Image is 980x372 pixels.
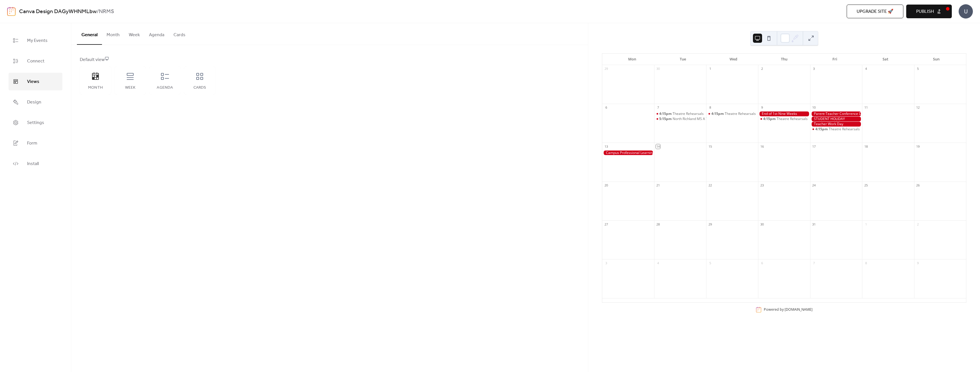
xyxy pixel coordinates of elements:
b: / [97,6,99,17]
div: 29 [708,222,712,226]
div: 24 [812,183,816,188]
div: 10 [812,105,816,110]
div: Wed [708,54,759,65]
img: logo [7,7,16,16]
a: Views [9,73,62,90]
a: [DOMAIN_NAME] [785,307,812,312]
div: 2 [760,67,764,71]
b: NRMS [99,6,114,17]
div: 15 [708,144,712,149]
a: Install [9,155,62,172]
a: Canva Design DAGyWHNMLbw [19,6,97,17]
div: 30 [760,222,764,226]
div: Theatre Rehearsals [654,111,706,116]
button: Week [124,23,144,44]
div: 7 [656,105,660,110]
div: 2 [916,222,920,226]
div: 29 [604,67,608,71]
div: 6 [604,105,608,110]
div: Mon [607,54,658,65]
div: Thu [759,54,810,65]
div: 25 [864,183,868,188]
div: 27 [604,222,608,226]
a: Connect [9,52,62,70]
div: Sat [860,54,911,65]
div: 8 [708,105,712,110]
div: Agenda [155,86,175,90]
div: Week [120,86,140,90]
div: 22 [708,183,712,188]
div: Powered by [764,307,812,312]
div: 9 [760,105,764,110]
span: Connect [27,57,44,66]
span: 4:15pm [763,117,777,121]
div: STUDENT HOLIDAY [810,117,862,121]
a: Design [9,93,62,111]
div: Theatre Rehearsals [758,117,810,121]
div: End of 1st Nine Weeks [758,111,810,116]
div: Theatre Rehearsals [706,111,758,116]
div: 1 [708,67,712,71]
span: 5:15pm [659,117,673,121]
div: Cards [190,86,210,90]
div: 16 [760,144,764,149]
div: 19 [916,144,920,149]
div: 21 [656,183,660,188]
button: Cards [169,23,190,44]
span: 4:15pm [659,111,673,116]
div: 1 [864,222,868,226]
div: 11 [864,105,868,110]
div: 5 [708,261,712,265]
span: 4:15pm [815,127,829,132]
div: 31 [812,222,816,226]
span: Install [27,159,39,168]
div: 30 [656,67,660,71]
div: Teacher Work Day [810,122,862,127]
div: 6 [760,261,764,265]
button: Upgrade site 🚀 [847,5,903,18]
div: Parent-Teacher Conference Day [810,111,862,116]
button: Publish [906,5,952,18]
div: 26 [916,183,920,188]
div: 14 [656,144,660,149]
div: Tue [658,54,708,65]
a: My Events [9,32,62,49]
div: 17 [812,144,816,149]
span: Upgrade site 🚀 [857,8,893,15]
div: 23 [760,183,764,188]
div: 20 [604,183,608,188]
div: Theatre Rehearsals [777,117,808,121]
span: Views [27,77,39,86]
span: Design [27,98,41,107]
div: 5 [916,67,920,71]
span: Settings [27,118,44,127]
a: Form [9,134,62,152]
div: 9 [916,261,920,265]
span: Publish [916,8,934,15]
button: Month [102,23,124,44]
div: Theatre Rehearsals [725,111,756,116]
div: Theatre Rehearsals [673,111,704,116]
div: 3 [604,261,608,265]
div: U [959,4,973,19]
div: 3 [812,67,816,71]
span: My Events [27,36,48,45]
div: 4 [864,67,868,71]
div: 28 [656,222,660,226]
div: 4 [656,261,660,265]
button: Agenda [144,23,169,44]
div: Fri [809,54,860,65]
div: 12 [916,105,920,110]
a: Settings [9,114,62,131]
div: Month [85,86,105,90]
div: Sun [911,54,961,65]
div: 7 [812,261,816,265]
div: 8 [864,261,868,265]
div: Theatre Rehearsals [810,127,862,132]
div: 13 [604,144,608,149]
div: North Richland MS A Team vs Euless 7th/8th A Team - Football (M) - 8th grade [654,117,706,121]
div: Default view [80,56,578,63]
button: General [77,23,102,45]
div: North Richland MS A Team vs Euless 7th/8th A Team - Football (M) - 8th grade [673,117,796,121]
span: 4:15pm [711,111,725,116]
